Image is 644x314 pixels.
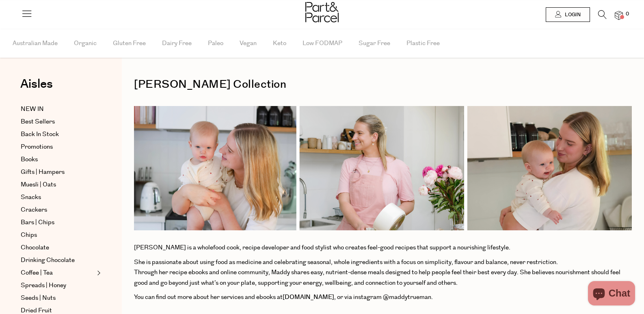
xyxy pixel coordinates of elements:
p: [PERSON_NAME] is a wholefood cook, recipe developer and food stylist who creates feel-good recipe... [134,243,632,253]
h1: [PERSON_NAME] Collection [134,75,632,94]
button: Expand/Collapse Coffee | Tea [95,268,101,278]
a: Spreads | Honey [21,281,95,290]
a: [DOMAIN_NAME] [283,293,334,301]
span: Drinking Chocolate [21,256,75,265]
span: Plastic Free [406,29,440,58]
span: Books [21,155,38,165]
span: Chocolate [21,243,49,253]
span: Gifts | Hampers [21,167,65,177]
a: Books [21,155,95,165]
a: Drinking Chocolate [21,256,95,265]
span: Spreads | Honey [21,281,66,290]
a: Muesli | Oats [21,180,95,190]
a: Login [546,7,590,22]
inbox-online-store-chat: Shopify online store chat [586,281,638,308]
p: You can find out more about her services and ebooks at , or via instagram @maddytrueman. [134,292,632,303]
span: Australian Made [13,29,58,58]
a: Crackers [21,205,95,215]
a: Best Sellers [21,117,95,127]
span: Promotions [21,142,53,152]
span: Keto [273,29,286,58]
span: Gluten Free [113,29,146,58]
span: Aisles [20,75,53,93]
a: Snacks [21,193,95,202]
span: NEW IN [21,104,44,114]
a: NEW IN [21,104,95,114]
a: Coffee | Tea [21,268,95,278]
span: Crackers [21,205,47,215]
p: She is passionate about using food as medicine and celebrating seasonal, whole ingredients with a... [134,257,632,288]
span: Organic [74,29,97,58]
span: Low FODMAP [303,29,342,58]
a: Chips [21,230,95,240]
a: Back In Stock [21,130,95,139]
span: Vegan [240,29,257,58]
img: Collection_Cove_Template_for_P_P_Website_1_08fabb94-924d-4a50-ad06-cd6a68fd2b43.png [134,106,632,231]
span: Muesli | Oats [21,180,56,190]
img: Part&Parcel [305,2,339,22]
span: Login [563,11,581,18]
span: Bars | Chips [21,218,54,227]
span: Dairy Free [162,29,192,58]
a: Promotions [21,142,95,152]
span: Best Sellers [21,117,55,127]
span: Back In Stock [21,130,59,139]
a: 0 [615,11,623,19]
a: Chocolate [21,243,95,253]
span: Chips [21,230,37,240]
span: Coffee | Tea [21,268,53,278]
a: Bars | Chips [21,218,95,227]
span: Paleo [208,29,223,58]
a: Seeds | Nuts [21,293,95,303]
a: Gifts | Hampers [21,167,95,177]
span: 0 [624,11,631,18]
a: Aisles [20,78,53,98]
span: Seeds | Nuts [21,293,56,303]
span: Snacks [21,193,41,202]
span: Sugar Free [359,29,390,58]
